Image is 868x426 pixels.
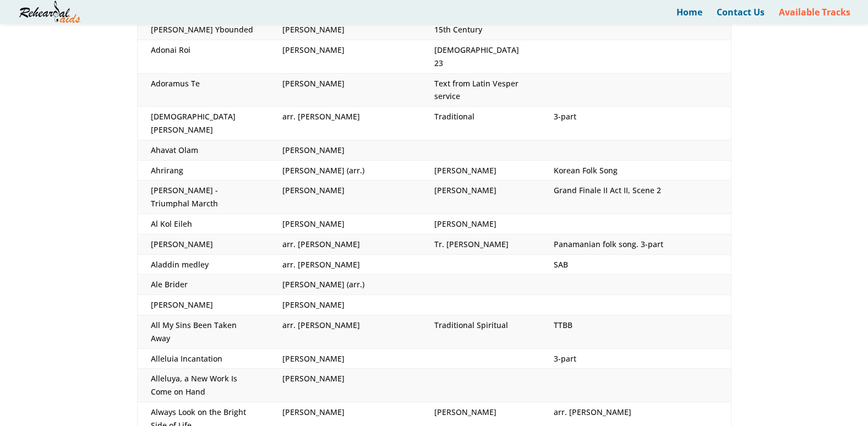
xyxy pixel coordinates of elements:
td: arr. [PERSON_NAME] [269,107,421,140]
td: Panamanian folk song. 3-part [541,234,731,254]
td: [PERSON_NAME] Ybounded [137,20,269,40]
a: Home [676,8,702,24]
td: Text from Latin Vesper service [421,73,541,107]
td: TTBB [541,315,731,349]
td: [PERSON_NAME] [269,73,421,107]
td: Alleluia Incantation [137,348,269,369]
td: [PERSON_NAME] [269,295,421,315]
td: Ahavat Olam [137,140,269,160]
td: arr. [PERSON_NAME] [269,254,421,275]
td: arr. [PERSON_NAME] [269,315,421,349]
td: 15th Century [421,20,541,40]
td: Ahrirang [137,160,269,181]
td: Traditional Spiritual [421,315,541,349]
td: Korean Folk Song [541,160,731,181]
a: Available Tracks [779,8,850,24]
td: Alleluya, a New Work Is Come on Hand [137,369,269,402]
td: Traditional [421,107,541,140]
a: Contact Us [717,8,765,24]
td: [PERSON_NAME] [269,40,421,74]
td: [PERSON_NAME] [421,214,541,234]
td: arr. [PERSON_NAME] [269,234,421,254]
td: Aladdin medley [137,254,269,275]
td: [PERSON_NAME] [421,160,541,181]
td: SAB [541,254,731,275]
td: Grand Finale II Act II, Scene 2 [541,181,731,214]
td: [PERSON_NAME] [137,234,269,254]
td: [PERSON_NAME] [269,348,421,369]
td: Ale Brider [137,275,269,295]
td: [PERSON_NAME] [269,369,421,402]
td: Adoramus Te [137,73,269,107]
td: [PERSON_NAME] [269,181,421,214]
td: [DEMOGRAPHIC_DATA] 23 [421,40,541,74]
td: [PERSON_NAME] [269,214,421,234]
td: [PERSON_NAME] [137,295,269,315]
td: All My Sins Been Taken Away [137,315,269,349]
td: Adonai Roi [137,40,269,74]
td: [PERSON_NAME] (arr.) [269,160,421,181]
td: [PERSON_NAME] [421,181,541,214]
td: 3-part [541,107,731,140]
td: [PERSON_NAME] [269,140,421,160]
td: 3-part [541,348,731,369]
td: [PERSON_NAME] - Triumphal Marcth [137,181,269,214]
td: [PERSON_NAME] (arr.) [269,275,421,295]
td: Tr. [PERSON_NAME] [421,234,541,254]
td: Al Kol Eileh [137,214,269,234]
td: [DEMOGRAPHIC_DATA] [PERSON_NAME] [137,107,269,140]
td: [PERSON_NAME] [269,20,421,40]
